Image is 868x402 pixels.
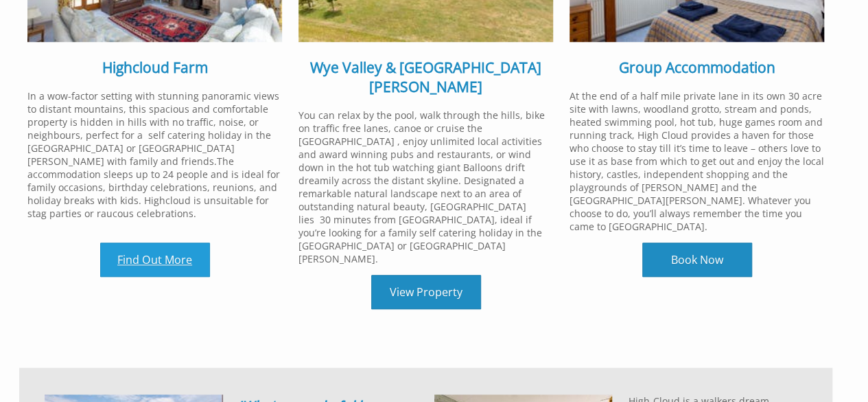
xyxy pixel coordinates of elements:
p: At the end of a half mile private lane in its own 30 acre site with lawns, woodland grotto, strea... [570,89,824,233]
a: View Property [371,275,481,309]
a: Find Out More [100,243,210,277]
a: Book Now [642,243,752,277]
p: You can relax by the pool, walk through the hills, bike on traffic free lanes, canoe or cruise th... [298,109,553,265]
h2: Wye Valley & [GEOGRAPHIC_DATA][PERSON_NAME] [298,58,553,96]
h2: Highcloud Farm [27,58,282,77]
h2: Group Accommodation [570,58,824,77]
p: In a wow-factor setting with stunning panoramic views to distant mountains, this spacious and com... [27,89,282,233]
